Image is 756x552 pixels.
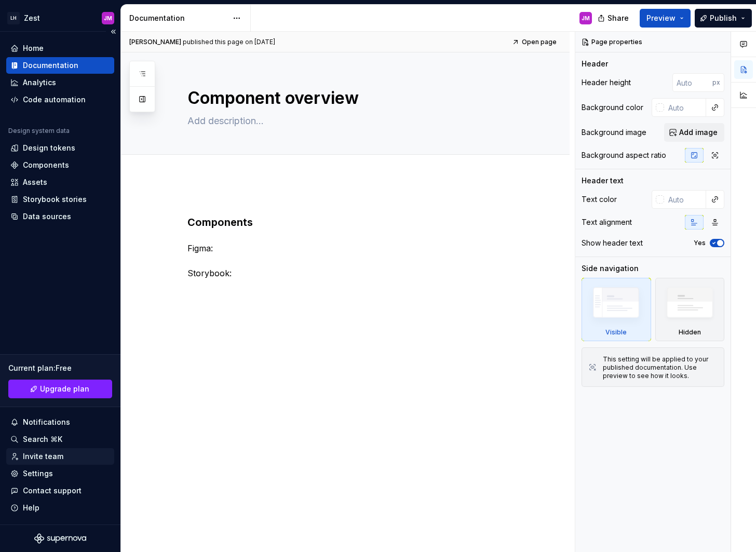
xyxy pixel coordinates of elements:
div: published this page on [DATE] [183,38,275,46]
div: Settings [23,468,53,479]
div: Storybook stories [23,194,87,205]
div: Header [582,59,608,69]
span: Preview [646,13,676,23]
a: Open page [509,35,561,49]
div: Design tokens [23,143,75,153]
button: Add image [664,123,724,142]
span: Publish [710,13,737,23]
h3: Components [187,215,528,230]
span: Open page [522,38,557,46]
div: JM [582,14,590,22]
a: Home [6,40,114,57]
button: Upgrade plan [8,380,112,398]
p: Storybook: [187,267,528,279]
button: Collapse sidebar [106,24,120,39]
p: px [712,78,720,87]
div: Help [23,503,39,513]
div: Hidden [679,328,701,336]
div: Code automation [23,95,86,105]
button: Share [592,9,636,28]
div: Show header text [582,238,643,248]
button: Publish [695,9,752,28]
div: Text color [582,194,617,205]
div: Side navigation [582,263,639,274]
div: Current plan : Free [8,363,112,373]
div: Contact support [23,486,82,496]
label: Yes [694,239,706,247]
div: Data sources [23,211,71,222]
button: Preview [640,9,691,28]
div: JM [104,14,112,22]
div: Text alignment [582,217,632,227]
div: Hidden [655,278,725,341]
div: Documentation [23,60,78,71]
div: Background color [582,102,643,113]
a: Analytics [6,74,114,91]
a: Data sources [6,208,114,225]
p: Figma: [187,242,528,254]
div: Zest [24,13,40,23]
div: Analytics [23,77,56,88]
a: Code automation [6,91,114,108]
div: Assets [23,177,47,187]
input: Auto [672,73,712,92]
div: Background image [582,127,646,138]
button: Search ⌘K [6,431,114,448]
div: Background aspect ratio [582,150,666,160]
span: Upgrade plan [40,384,89,394]
span: [PERSON_NAME] [129,38,181,46]
input: Auto [664,190,706,209]
span: Share [607,13,629,23]
div: LH [7,12,20,24]
a: Documentation [6,57,114,74]
button: LHZestJM [2,7,118,29]
span: Add image [679,127,718,138]
button: Help [6,500,114,516]
a: Design tokens [6,140,114,156]
a: Components [6,157,114,173]
div: This setting will be applied to your published documentation. Use preview to see how it looks. [603,355,718,380]
button: Contact support [6,482,114,499]
svg: Supernova Logo [34,533,86,544]
div: Design system data [8,127,70,135]
div: Header text [582,176,624,186]
a: Invite team [6,448,114,465]
div: Home [23,43,44,53]
div: Invite team [23,451,63,462]
div: Documentation [129,13,227,23]
div: Header height [582,77,631,88]
a: Assets [6,174,114,191]
div: Notifications [23,417,70,427]
textarea: Component overview [185,86,526,111]
div: Visible [605,328,627,336]
a: Storybook stories [6,191,114,208]
input: Auto [664,98,706,117]
div: Components [23,160,69,170]
button: Notifications [6,414,114,430]
div: Visible [582,278,651,341]
div: Search ⌘K [23,434,62,445]
a: Settings [6,465,114,482]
